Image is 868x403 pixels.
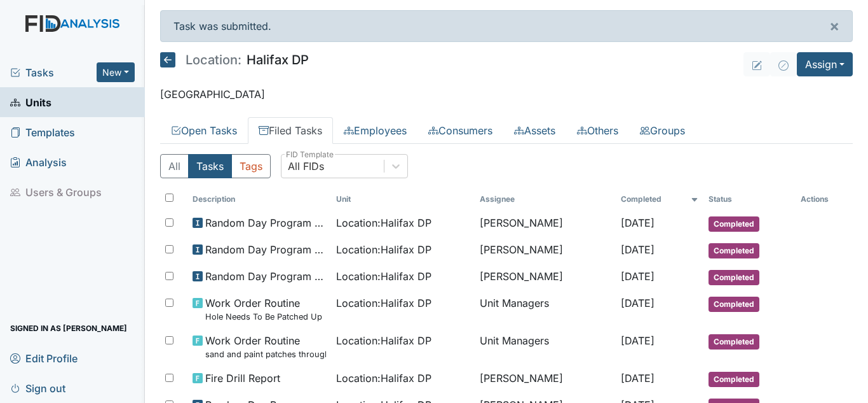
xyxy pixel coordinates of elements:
td: [PERSON_NAME] [475,264,615,290]
span: Fire Drill Report [205,371,280,386]
a: Tasks [10,65,97,80]
span: [DATE] [621,243,654,256]
span: Location : Halifax DP [336,242,431,257]
div: Task was submitted. [160,10,853,42]
span: Completed [709,334,759,350]
th: Toggle SortBy [187,188,331,210]
td: [PERSON_NAME] [475,365,615,392]
span: Location : Halifax DP [336,333,431,348]
span: Sign out [10,378,65,398]
button: Assign [797,52,853,76]
span: Work Order Routine Hole Needs To Be Patched Up [205,295,322,323]
small: sand and paint patches throughout [205,348,326,360]
span: Random Day Program Inspection [205,215,326,230]
span: Completed [709,297,759,312]
span: Work Order Routine sand and paint patches throughout [205,333,326,360]
a: Groups [629,117,696,144]
a: Employees [333,117,417,144]
span: Signed in as [PERSON_NAME] [10,318,127,338]
button: New [97,62,135,82]
span: [DATE] [621,216,654,229]
a: Consumers [417,117,503,144]
a: Others [566,117,629,144]
span: Completed [709,270,759,285]
th: Toggle SortBy [331,188,475,210]
span: Location: [186,53,241,66]
span: Units [10,92,51,112]
div: Type filter [160,154,271,178]
td: Unit Managers [475,290,615,328]
button: × [817,11,852,41]
span: × [829,17,839,35]
span: Edit Profile [10,348,78,368]
td: [PERSON_NAME] [475,237,615,264]
th: Toggle SortBy [616,188,704,210]
span: [DATE] [621,334,654,347]
span: Random Day Program Inspection [205,242,326,257]
span: Completed [709,372,759,387]
a: Assets [503,117,566,144]
span: [DATE] [621,297,654,309]
a: Filed Tasks [248,117,333,144]
span: Templates [10,122,75,142]
span: [DATE] [621,372,654,385]
button: Tasks [188,154,232,178]
span: Random Day Program Inspection [205,269,326,284]
h5: Halifax DP [160,52,309,67]
span: Location : Halifax DP [336,215,431,230]
td: Unit Managers [475,328,615,365]
button: All [160,154,189,178]
input: Toggle All Rows Selected [165,194,173,202]
td: [PERSON_NAME] [475,210,615,237]
th: Actions [796,188,853,210]
span: Completed [709,216,759,232]
th: Assignee [475,188,615,210]
span: Completed [709,243,759,258]
span: Location : Halifax DP [336,269,431,284]
span: Location : Halifax DP [336,371,431,386]
small: Hole Needs To Be Patched Up [205,311,322,323]
span: Location : Halifax DP [336,295,431,311]
button: Tags [231,154,271,178]
span: Analysis [10,152,67,172]
p: [GEOGRAPHIC_DATA] [160,87,853,102]
a: Open Tasks [160,117,248,144]
div: All FIDs [288,159,324,174]
span: [DATE] [621,270,654,283]
th: Toggle SortBy [703,188,796,210]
